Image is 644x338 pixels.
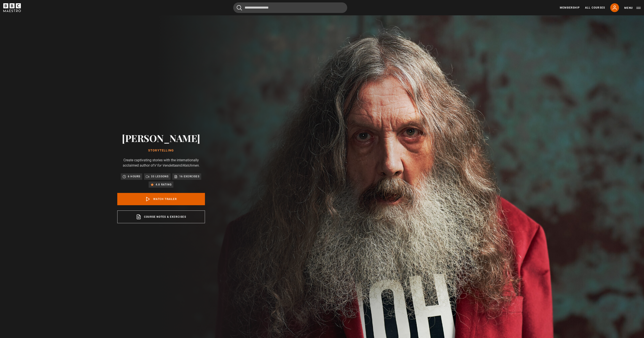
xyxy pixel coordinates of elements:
[237,5,242,11] button: Submit the search query
[179,174,199,179] p: 16 exercises
[117,193,205,205] a: Watch Trailer
[3,3,21,12] svg: BBC Maestro
[560,6,580,10] a: Membership
[624,6,641,10] button: Toggle navigation
[154,163,176,167] i: V for Vendetta
[585,6,605,10] a: All Courses
[151,174,169,179] p: 33 lessons
[128,174,140,179] p: 6 hours
[182,163,199,167] i: Watchmen
[117,149,205,152] h1: Storytelling
[156,182,172,187] p: 4.8 rating
[117,210,205,223] a: Course notes & exercises
[233,2,347,13] input: Search
[117,132,205,144] h2: [PERSON_NAME]
[117,158,205,168] p: Create captivating stories with the internationally acclaimed author of and .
